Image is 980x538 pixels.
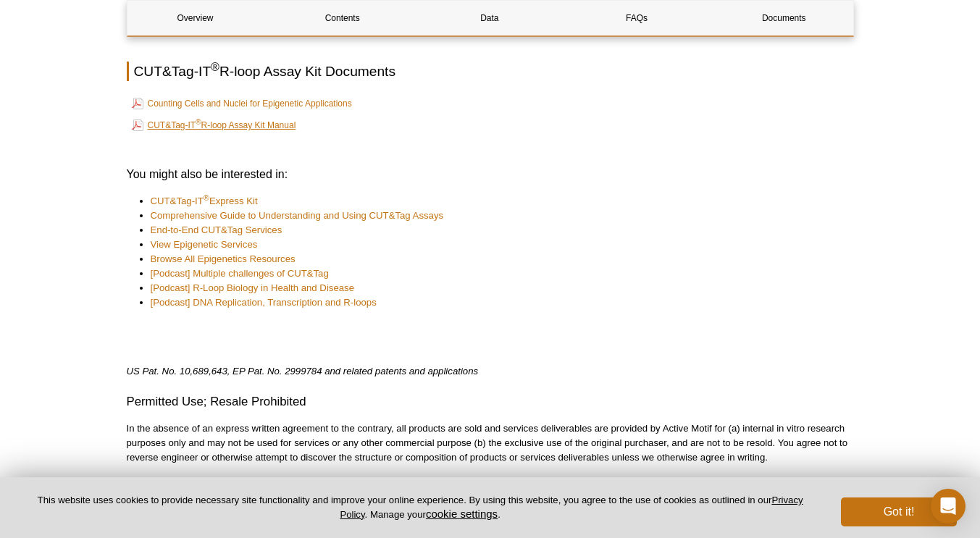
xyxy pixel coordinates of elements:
[151,295,377,310] a: [Podcast] DNA Replication, Transcription and R-loops
[196,118,201,126] sup: ®
[151,209,444,223] a: Comprehensive Guide to Understanding and Using CUT&Tag Assays
[422,1,558,35] a: Data
[275,1,411,35] a: Contents
[132,95,352,112] a: Counting Cells and Nuclei for Epigenetic Applications
[151,266,329,281] a: [Podcast] Multiple challenges of CUT&Tag
[151,223,282,238] a: End-to-End CUT&Tag Services
[569,1,705,35] a: FAQs
[204,193,209,201] sup: ®
[151,281,355,295] a: [Podcast] R-Loop Biology in Health and Disease
[211,61,219,73] sup: ®
[841,497,957,526] button: Got it!
[151,194,258,209] a: CUT&Tag-IT®Express Kit
[931,489,966,524] div: Open Intercom Messenger
[127,421,854,465] p: In the absence of an express written agreement to the contrary, all products are sold and service...
[127,166,854,183] h3: You might also be interested in:
[132,117,296,134] a: CUT&Tag-IT®R-loop Assay Kit Manual
[127,1,264,35] a: Overview
[340,495,803,519] a: Privacy Policy
[151,238,258,252] a: View Epigenetic Services
[716,1,852,35] a: Documents
[127,366,479,377] em: US Pat. No. 10,689,643, EP Pat. No. 2999784 and related patents and applications
[151,252,296,266] a: Browse All Epigenetics Resources
[127,62,854,81] h2: CUT&Tag-IT R-loop Assay Kit Documents
[23,494,817,521] p: This website uses cookies to provide necessary site functionality and improve your online experie...
[426,508,498,520] button: cookie settings
[127,393,854,411] h3: Permitted Use; Resale Prohibited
